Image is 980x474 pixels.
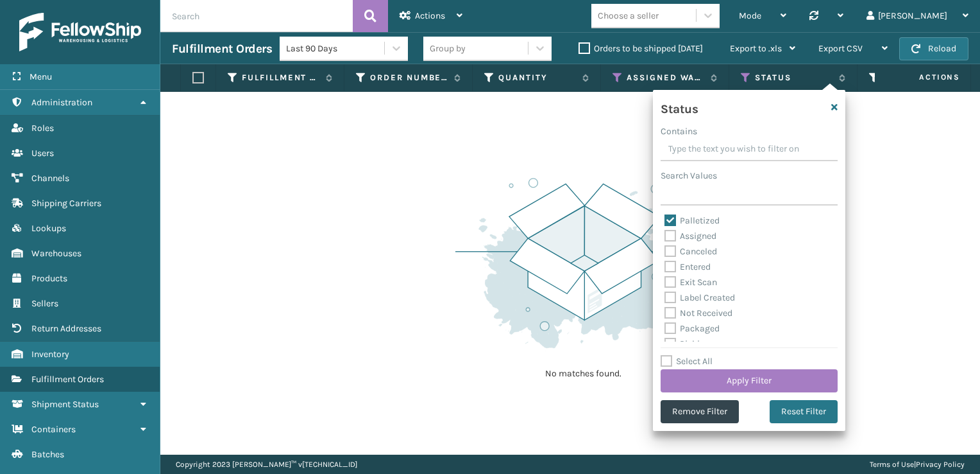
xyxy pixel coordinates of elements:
[30,71,52,82] span: Menu
[31,198,101,209] span: Shipping Carriers
[661,400,739,423] button: Remove Filter
[870,460,914,469] a: Terms of Use
[664,231,716,241] label: Assigned
[31,123,54,134] span: Roles
[627,72,704,83] label: Assigned Warehouse
[31,374,104,385] span: Fulfillment Orders
[661,138,838,161] input: Type the text you wish to filter on
[31,97,92,108] span: Administration
[661,125,697,138] label: Contains
[755,72,832,83] label: Status
[818,43,863,54] span: Export CSV
[31,148,54,159] span: Users
[31,223,66,234] span: Lookups
[664,323,720,334] label: Packaged
[31,323,101,334] span: Return Addresses
[664,215,720,226] label: Palletized
[664,277,717,288] label: Exit Scan
[879,67,968,88] span: Actions
[31,399,99,410] span: Shipment Status
[579,43,703,54] label: Orders to be shipped [DATE]
[664,292,735,303] label: Label Created
[31,248,81,259] span: Warehouses
[31,173,69,184] span: Channels
[31,273,67,284] span: Products
[172,41,272,57] h3: Fulfillment Orders
[899,37,968,60] button: Reload
[664,308,732,319] label: Not Received
[31,424,76,435] span: Containers
[286,42,385,55] div: Last 90 Days
[664,261,711,272] label: Entered
[498,72,576,83] label: Quantity
[664,246,717,257] label: Canceled
[664,338,710,349] label: Picking
[661,356,713,367] label: Select All
[31,349,69,360] span: Inventory
[661,369,838,392] button: Apply Filter
[870,455,965,474] div: |
[739,10,761,21] span: Mode
[661,169,717,182] label: Search Values
[370,72,448,83] label: Order Number
[415,10,445,21] span: Actions
[19,13,141,51] img: logo
[598,9,659,22] div: Choose a seller
[730,43,782,54] span: Export to .xls
[31,298,58,309] span: Sellers
[31,449,64,460] span: Batches
[916,460,965,469] a: Privacy Policy
[242,72,319,83] label: Fulfillment Order Id
[430,42,466,55] div: Group by
[176,455,357,474] p: Copyright 2023 [PERSON_NAME]™ v [TECHNICAL_ID]
[661,98,698,117] h4: Status
[770,400,838,423] button: Reset Filter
